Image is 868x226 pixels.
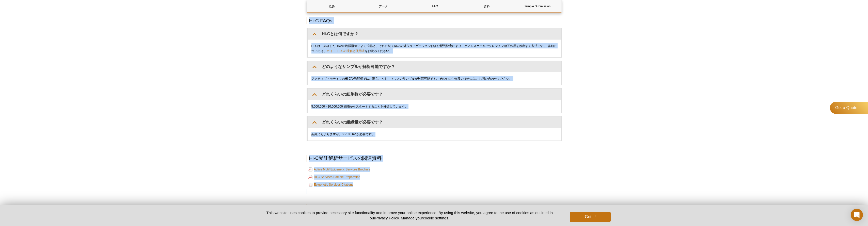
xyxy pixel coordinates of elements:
[308,61,561,72] summary: どのようなサンプルが解析可能ですか？
[308,182,353,188] a: Epigenetic Services Citations
[410,0,460,12] a: FAQ
[358,0,408,12] a: データ
[308,100,561,113] div: 5,000,000 - 10,000,000 細胞からスタートすることを推奨しています。
[308,40,561,57] div: Hi-Cは、架橋したDNAの制限酵素による消化と、それに続くDNAの近位ライゲーションおよび配列決定により、ゲノムスケールでクロマチン相互作用を検出する方法です。 詳細については、 をお読みください。
[851,209,863,221] div: Open Intercom Messenger
[308,89,561,100] summary: どれくらいの細胞数が必要です？
[258,210,562,221] p: This website uses cookies to provide necessary site functionality and improve your online experie...
[308,174,360,180] a: Hi-C Services Sample Preparation
[830,102,868,114] a: Get a Quote
[307,204,562,211] h2: Hi-C Service Sample Submissionポータル
[308,116,561,128] summary: どれくらいの組織量が必要です？
[307,155,562,162] h2: Hi-C受託解析サービスの関連資料
[308,166,371,172] a: Active Motif Epigenetic Services Brochure
[307,17,562,24] h2: Hi-C FAQs
[308,28,561,40] summary: Hi-Cとは何ですか？
[513,0,561,12] a: Sample Submission
[308,72,561,85] div: アクティブ・モティフのHi-C受託解析では、現在、ヒト、マウスのサンプルが対応可能です。その他の生物種の場合には、お問い合わせください。
[307,0,357,12] a: 概要
[375,216,399,220] a: Privacy Policy
[308,128,561,141] div: 組織にもよりますが、50-100 mgが必要です。
[423,216,448,220] button: cookie settings
[462,0,512,12] a: 資料
[327,48,365,54] a: ガイド: Hi-Cの理解と使用法
[570,212,610,222] button: Got it!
